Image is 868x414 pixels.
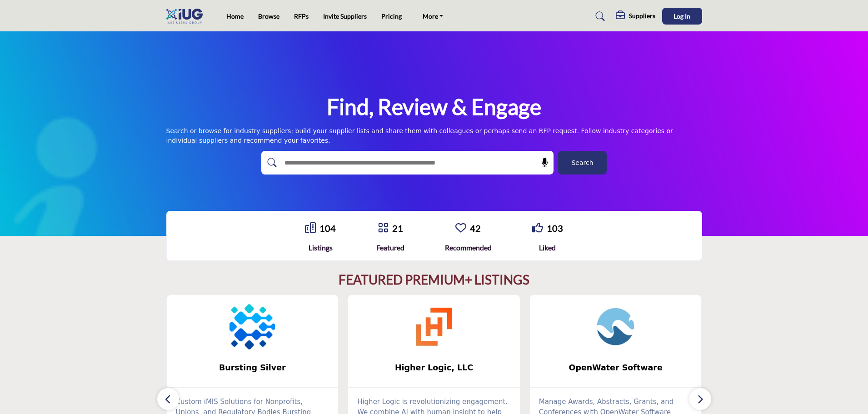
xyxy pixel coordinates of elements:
[180,356,325,380] b: Bursting Silver
[381,12,402,20] a: Pricing
[544,356,688,380] b: OpenWater Software
[305,242,336,253] div: Listings
[319,223,336,234] a: 104
[629,12,655,20] h5: Suppliers
[571,158,593,168] span: Search
[362,356,506,380] b: Higher Logic, LLC
[530,356,702,380] a: OpenWater Software
[229,304,275,349] img: Bursting Silver
[616,11,655,22] div: Suppliers
[445,242,492,253] div: Recommended
[327,93,541,121] h1: Find, Review & Engage
[532,222,543,233] i: Go to Liked
[362,362,506,374] span: Higher Logic, LLC
[392,223,403,234] a: 21
[416,10,450,23] a: More
[587,9,611,24] a: Search
[166,9,207,24] img: Site Logo
[378,222,389,234] a: Go to Featured
[294,12,309,20] a: RFPs
[339,272,529,288] h2: FEATURED PREMIUM+ LISTINGS
[593,304,639,349] img: OpenWater Software
[376,242,404,253] div: Featured
[547,223,563,234] a: 103
[662,8,702,25] button: Log In
[411,304,457,349] img: Higher Logic, LLC
[348,356,520,380] a: Higher Logic, LLC
[226,12,244,20] a: Home
[673,12,690,20] span: Log In
[180,362,325,374] span: Bursting Silver
[167,356,339,380] a: Bursting Silver
[323,12,367,20] a: Invite Suppliers
[558,151,607,175] button: Search
[166,126,702,145] div: Search or browse for industry suppliers; build your supplier lists and share them with colleagues...
[544,362,688,374] span: OpenWater Software
[470,223,481,234] a: 42
[455,222,466,234] a: Go to Recommended
[258,12,279,20] a: Browse
[532,242,563,253] div: Liked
